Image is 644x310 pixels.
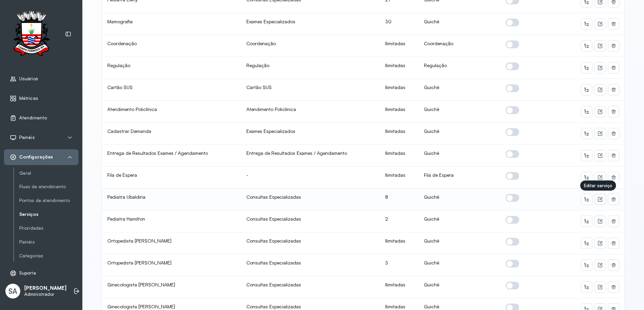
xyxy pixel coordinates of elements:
[246,150,375,156] div: Entrega de Resultados Exames / Agendamento
[19,95,38,101] span: Métricas
[19,154,53,160] span: Configurações
[419,210,500,232] td: Guichê
[246,84,375,90] div: Cartão SUS
[19,212,78,217] a: Serviços
[19,252,78,260] a: Categorias
[380,123,419,145] td: Ilimitadas
[19,135,35,140] span: Painéis
[246,128,375,134] div: Exames Especializados
[246,260,375,266] div: Consultas Especializadas
[246,106,375,112] div: Atendimento Policlínica
[246,172,375,178] div: -
[419,123,500,145] td: Guichê
[419,13,500,35] td: Guichê
[24,291,66,297] p: Administrador
[7,11,56,58] img: Logotipo do estabelecimento
[419,276,500,298] td: Guichê
[246,304,375,310] div: Consultas Especializadas
[102,232,241,254] td: Ortopedista [PERSON_NAME]
[380,57,419,79] td: Ilimitadas
[419,167,500,189] td: Fila de Espera
[419,57,500,79] td: Regulação
[380,79,419,101] td: Ilimitadas
[419,232,500,254] td: Guichê
[419,35,500,57] td: Coordenação
[419,189,500,210] td: Guichê
[10,115,73,121] a: Atendimento
[19,224,78,232] a: Prioridades
[102,254,241,276] td: Ortopedista [PERSON_NAME]
[419,145,500,167] td: Guichê
[102,189,241,210] td: Pediatra Ubaldina
[102,145,241,167] td: Entrega de Resultados Exames / Agendamento
[102,123,241,145] td: Cadastrar Demanda
[102,210,241,232] td: Pediatra Hamilton
[19,239,78,245] a: Painéis
[102,101,241,123] td: Atendimento Policlínica
[102,35,241,57] td: Coordenação
[419,79,500,101] td: Guichê
[246,19,375,25] div: Exames Especializados
[19,196,78,205] a: Pontos de atendimento
[19,210,78,219] a: Serviços
[380,189,419,210] td: 8
[10,76,73,82] a: Usuários
[19,182,78,191] a: Fluxo de atendimento
[19,225,78,231] a: Prioridades
[102,167,241,189] td: Fila de Espera
[102,79,241,101] td: Cartão SUS
[419,254,500,276] td: Guichê
[19,169,78,177] a: Geral
[246,194,375,200] div: Consultas Especializadas
[102,276,241,298] td: Ginecologista [PERSON_NAME]
[19,253,78,259] a: Categorias
[19,198,78,203] a: Pontos de atendimento
[380,101,419,123] td: Ilimitadas
[380,232,419,254] td: Ilimitadas
[102,13,241,35] td: Mamografia
[102,57,241,79] td: Regulação
[380,276,419,298] td: Ilimitadas
[246,238,375,244] div: Consultas Especializadas
[419,101,500,123] td: Guichê
[380,254,419,276] td: 3
[380,13,419,35] td: 30
[19,270,36,276] span: Suporte
[246,282,375,288] div: Consultas Especializadas
[19,76,38,82] span: Usuários
[19,170,78,176] a: Geral
[19,238,78,246] a: Painéis
[246,216,375,222] div: Consultas Especializadas
[246,40,375,47] div: Coordenação
[10,95,73,102] a: Métricas
[19,184,78,190] a: Fluxo de atendimento
[380,145,419,167] td: Ilimitadas
[19,115,47,121] span: Atendimento
[380,35,419,57] td: Ilimitadas
[24,285,66,291] p: [PERSON_NAME]
[246,62,375,68] div: Regulação
[380,210,419,232] td: 2
[380,167,419,189] td: Ilimitadas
